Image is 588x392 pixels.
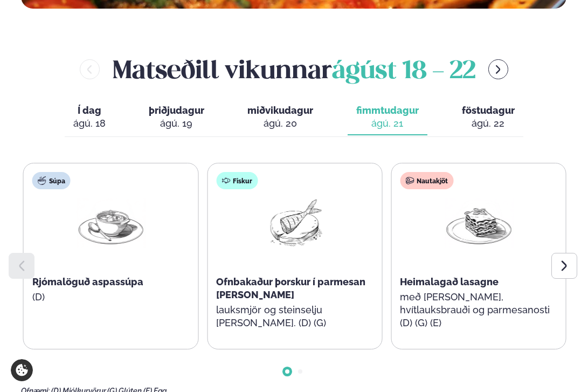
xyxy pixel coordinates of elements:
[400,172,453,189] div: Nautakjöt
[260,198,329,248] img: Fish.png
[216,172,258,189] div: Fiskur
[400,276,499,287] span: Heimalagað lasagne
[488,59,508,79] button: menu-btn-right
[216,276,365,300] span: Ofnbakaður þorskur í parmesan [PERSON_NAME]
[73,104,106,117] span: Í dag
[247,105,313,116] span: miðvikudagur
[32,172,71,189] div: Súpa
[149,117,204,130] div: ágú. 19
[239,100,322,135] button: miðvikudagur ágú. 20
[11,359,33,381] a: Cookie settings
[444,198,513,248] img: Lasagna.png
[453,100,523,135] button: föstudagur ágú. 22
[222,176,230,185] img: fish.svg
[462,105,515,116] span: föstudagur
[32,291,189,304] p: (D)
[32,276,143,287] span: Rjómalöguð aspassúpa
[462,117,515,130] div: ágú. 22
[356,105,419,116] span: fimmtudagur
[216,304,373,329] p: lauksmjör og steinselju [PERSON_NAME]. (D) (G)
[38,176,46,185] img: soup.svg
[140,100,213,135] button: þriðjudagur ágú. 19
[80,59,100,79] button: menu-btn-left
[405,176,414,185] img: beef.svg
[400,291,557,329] p: með [PERSON_NAME], hvítlauksbrauði og parmesanosti (D) (G) (E)
[285,369,289,374] span: Go to slide 1
[247,117,313,130] div: ágú. 20
[356,117,419,130] div: ágú. 21
[113,52,475,87] h2: Matseðill vikunnar
[65,100,114,135] button: Í dag ágú. 18
[348,100,427,135] button: fimmtudagur ágú. 21
[298,369,302,374] span: Go to slide 2
[332,60,475,84] span: ágúst 18 - 22
[149,105,204,116] span: þriðjudagur
[73,117,106,130] div: ágú. 18
[76,198,145,248] img: Soup.png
